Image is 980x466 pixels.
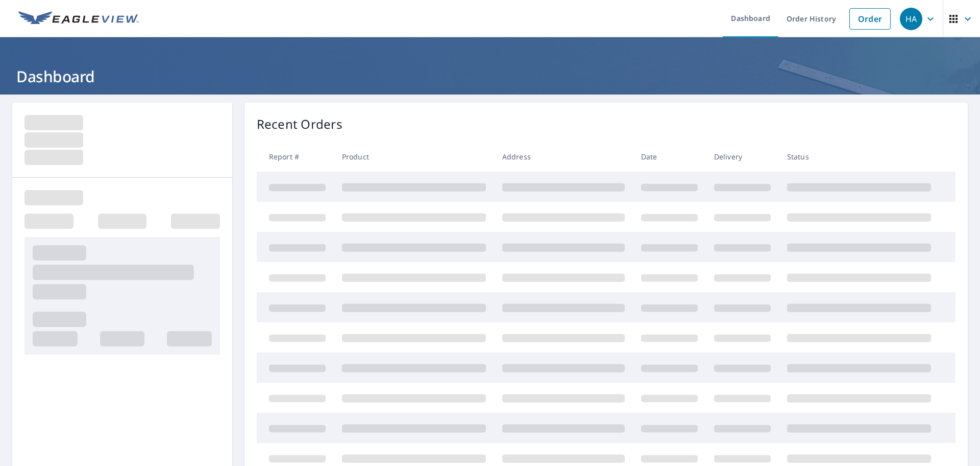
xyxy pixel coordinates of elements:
p: Recent Orders [257,115,342,133]
img: EV Logo [18,11,139,27]
th: Date [633,142,706,172]
th: Product [334,142,494,172]
th: Address [494,142,633,172]
th: Status [779,142,939,172]
div: HA [900,8,922,30]
th: Report # [257,142,334,172]
th: Delivery [706,142,779,172]
h1: Dashboard [12,66,968,87]
a: Order [849,8,891,30]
